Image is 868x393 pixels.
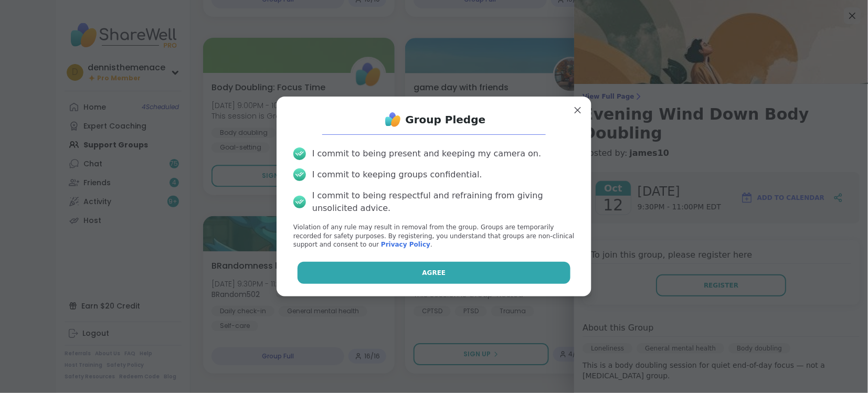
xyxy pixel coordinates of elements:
[312,147,541,160] div: I commit to being present and keeping my camera on.
[422,268,446,278] span: Agree
[312,189,575,215] div: I commit to being respectful and refraining from giving unsolicited advice.
[383,109,404,130] img: ShareWell Logo
[293,223,575,249] p: Violation of any rule may result in removal from the group. Groups are temporarily recorded for s...
[312,168,482,181] div: I commit to keeping groups confidential.
[381,241,430,248] a: Privacy Policy
[298,262,571,284] button: Agree
[406,112,486,127] h1: Group Pledge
